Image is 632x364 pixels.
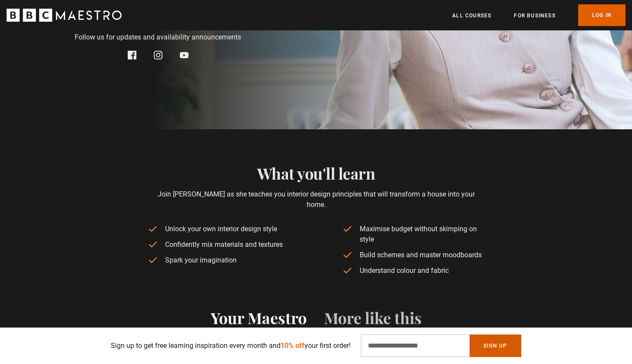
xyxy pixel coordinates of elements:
[514,11,555,20] a: For business
[75,32,241,43] p: Follow us for updates and availability announcements
[211,311,307,329] button: Your Maestro
[324,311,422,329] button: More like this
[111,341,351,351] p: Sign up to get free learning inspiration every month and your first order!
[281,341,304,350] span: 10% off
[148,164,484,182] h2: What you'll learn
[342,266,485,276] li: Understand colour and fabric
[148,224,290,234] li: Unlock your own interior design style
[148,189,484,210] p: Join [PERSON_NAME] as she teaches you interior design principles that will transform a house into...
[148,239,290,250] li: Confidently mix materials and textures
[7,9,122,22] svg: BBC Maestro
[470,334,521,357] button: Sign Up
[452,11,491,20] a: All Courses
[342,224,485,245] li: Maximise budget without skimping on style
[452,4,625,26] nav: Primary
[578,4,625,26] a: Log In
[342,250,485,260] li: Build schemes and master moodboards
[148,255,290,266] li: Spark your imagination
